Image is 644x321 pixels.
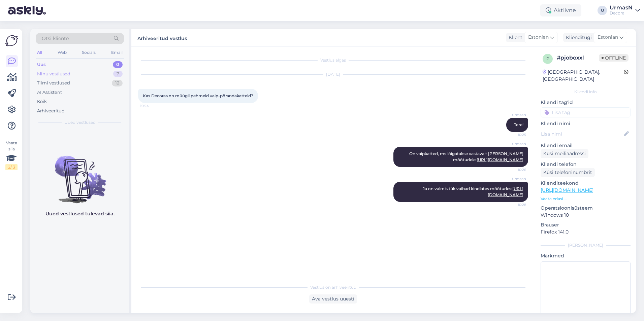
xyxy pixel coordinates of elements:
div: Uus [37,61,46,68]
div: Klienditugi [563,34,592,41]
input: Lisa nimi [541,130,623,138]
span: Otsi kliente [42,35,69,42]
div: Arhiveeritud [37,108,65,114]
p: Windows 10 [541,212,631,219]
span: p [546,56,549,61]
a: [URL][DOMAIN_NAME] [477,157,523,162]
div: AI Assistent [37,89,62,96]
span: 10:24 [140,103,165,108]
p: Klienditeekond [541,180,631,187]
div: 7 [113,71,123,77]
div: Minu vestlused [37,71,70,77]
p: Uued vestlused tulevad siia. [45,210,115,217]
span: Tere! [514,122,523,127]
span: Estonian [528,34,549,41]
div: Aktiivne [540,4,581,16]
div: Decora [610,10,633,16]
span: UrmasN [501,141,526,146]
div: Ava vestlus uuesti [309,294,357,304]
span: Vestlus on arhiveeritud [310,284,356,290]
div: U [598,6,607,15]
span: On vaipkatted, ms lõigatakse vastavalt [PERSON_NAME] mõõtudele: [409,151,524,162]
div: # pjoboxxl [557,54,599,62]
p: Vaata edasi ... [541,196,631,202]
div: All [36,48,43,57]
p: Brauser [541,221,631,228]
div: Kliendi info [541,89,631,95]
img: No chats [30,144,129,204]
span: Estonian [598,34,618,41]
div: Vaata siia [5,140,18,170]
span: Uued vestlused [64,119,96,126]
div: Tiimi vestlused [37,80,70,86]
div: [GEOGRAPHIC_DATA], [GEOGRAPHIC_DATA] [543,69,624,83]
span: Kas Decoras on müügil pehmeid vaip-põrandakatteid? [143,93,253,98]
div: Küsi telefoninumbrit [541,168,595,177]
span: 10:25 [501,132,526,137]
div: 2 / 3 [5,164,18,170]
span: UrmasN [501,112,526,117]
div: 12 [112,80,123,86]
div: [PERSON_NAME] [541,242,631,248]
div: Kõik [37,98,47,105]
input: Lisa tag [541,107,631,117]
p: Kliendi nimi [541,120,631,127]
p: Märkmed [541,252,631,259]
p: Kliendi email [541,142,631,149]
span: Ja on valmis tükivaibad kindlates mõõtudes: [423,186,523,197]
span: Offline [599,54,629,62]
p: Operatsioonisüsteem [541,205,631,212]
div: Socials [80,48,97,57]
div: UrmasN [610,5,633,10]
div: Vestlus algas [138,57,528,63]
span: 10:28 [501,202,526,207]
img: Askly Logo [5,34,18,47]
span: UrmasN [501,176,526,181]
label: Arhiveeritud vestlus [137,33,187,42]
a: UrmasNDecora [610,5,640,16]
div: 0 [113,61,123,68]
div: Klient [506,34,522,41]
div: Küsi meiliaadressi [541,149,588,158]
p: Kliendi tag'id [541,99,631,106]
p: Firefox 141.0 [541,228,631,236]
p: Kliendi telefon [541,161,631,168]
div: Email [110,48,124,57]
span: 10:26 [501,167,526,172]
div: [DATE] [138,71,528,77]
a: [URL][DOMAIN_NAME] [541,187,593,193]
div: Web [56,48,68,57]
